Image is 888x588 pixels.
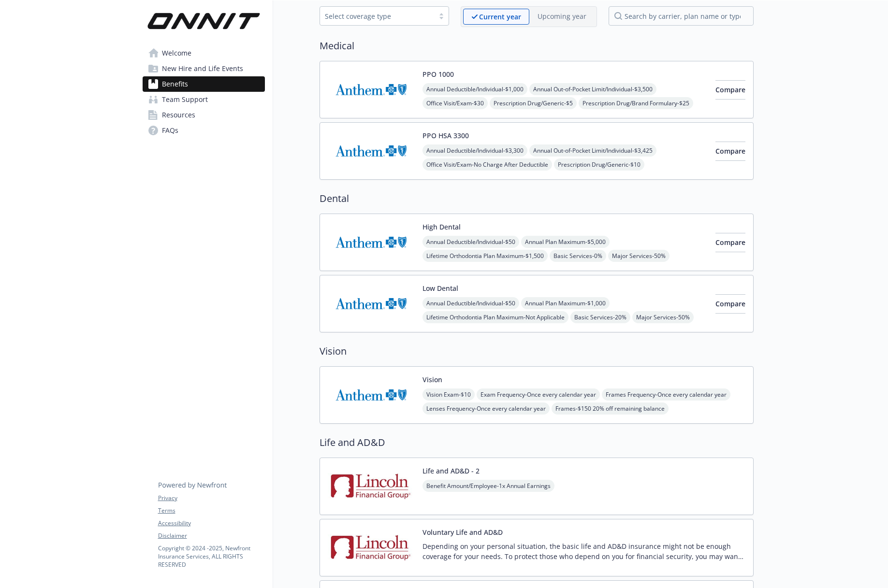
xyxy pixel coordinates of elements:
[422,402,550,415] span: Lenses Frequency - Once every calendar year
[320,39,754,53] h2: Medical
[158,531,264,540] a: Disclaimer
[715,80,745,100] button: Compare
[715,238,745,247] span: Compare
[570,311,630,323] span: Basic Services - 20%
[162,92,208,107] span: Team Support
[328,374,415,416] img: Anthem Blue Cross carrier logo
[143,123,265,138] a: FAQs
[602,388,730,401] span: Frames Frequency - Once every calendar year
[422,69,454,79] button: PPO 1000
[715,233,745,252] button: Compare
[422,311,568,323] span: Lifetime Orthodontia Plan Maximum - Not Applicable
[715,146,745,156] span: Compare
[158,506,264,515] a: Terms
[477,388,600,401] span: Exam Frequency - Once every calendar year
[422,480,554,492] span: Benefit Amount/Employee - 1x Annual Earnings
[422,236,519,248] span: Annual Deductible/Individual - $50
[422,83,527,95] span: Annual Deductible/Individual - $1,000
[162,123,178,138] span: FAQs
[325,11,429,21] div: Select coverage type
[609,6,754,26] input: search by carrier, plan name or type
[143,61,265,76] a: New Hire and Life Events
[328,222,415,263] img: Anthem Blue Cross carrier logo
[158,544,264,569] p: Copyright © 2024 - 2025 , Newfront Insurance Services, ALL RIGHTS RESERVED
[328,283,415,324] img: Anthem Blue Cross carrier logo
[143,45,265,61] a: Welcome
[632,311,694,323] span: Major Services - 50%
[422,222,461,232] button: High Dental
[162,76,188,92] span: Benefits
[162,45,191,61] span: Welcome
[143,76,265,92] a: Benefits
[422,250,548,262] span: Lifetime Orthodontia Plan Maximum - $1,500
[529,144,656,157] span: Annual Out-of-Pocket Limit/Individual - $3,425
[422,97,488,109] span: Office Visit/Exam - $30
[715,299,745,308] span: Compare
[538,11,586,21] p: Upcoming year
[328,130,415,172] img: Anthem Blue Cross carrier logo
[422,130,469,141] button: PPO HSA 3300
[579,97,693,109] span: Prescription Drug/Brand Formulary - $25
[422,144,527,157] span: Annual Deductible/Individual - $3,300
[490,97,577,109] span: Prescription Drug/Generic - $5
[422,158,552,171] span: Office Visit/Exam - No Charge After Deductible
[320,191,754,206] h2: Dental
[422,283,458,293] button: Low Dental
[162,107,195,123] span: Resources
[715,142,745,161] button: Compare
[529,9,595,25] span: Upcoming year
[422,527,503,537] button: Voluntary Life and AD&D
[552,402,669,415] span: Frames - $150 20% off remaining balance
[529,83,656,95] span: Annual Out-of-Pocket Limit/Individual - $3,500
[554,158,644,171] span: Prescription Drug/Generic - $10
[422,374,442,385] button: Vision
[608,250,670,262] span: Major Services - 50%
[521,236,610,248] span: Annual Plan Maximum - $5,000
[320,344,754,359] h2: Vision
[143,107,265,123] a: Resources
[158,519,264,528] a: Accessibility
[715,294,745,314] button: Compare
[328,69,415,110] img: Anthem Blue Cross carrier logo
[328,527,415,568] img: Lincoln Financial Group carrier logo
[422,466,480,476] button: Life and AD&D - 2
[521,297,610,309] span: Annual Plan Maximum - $1,000
[715,85,745,94] span: Compare
[158,494,264,502] a: Privacy
[422,388,475,401] span: Vision Exam - $10
[328,466,415,507] img: Lincoln Financial Group carrier logo
[422,297,519,309] span: Annual Deductible/Individual - $50
[143,92,265,107] a: Team Support
[320,435,754,450] h2: Life and AD&D
[422,541,745,561] p: Depending on your personal situation, the basic life and AD&D insurance might not be enough cover...
[550,250,606,262] span: Basic Services - 0%
[479,12,521,22] p: Current year
[162,61,243,76] span: New Hire and Life Events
